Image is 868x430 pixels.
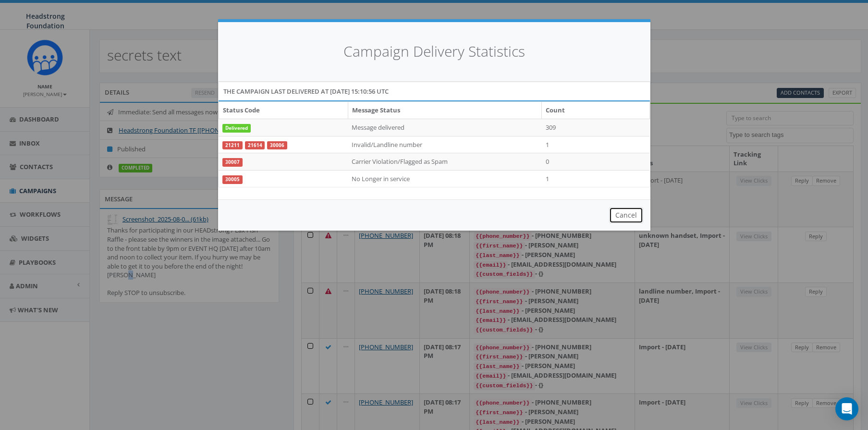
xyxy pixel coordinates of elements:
td: 309 [542,119,649,136]
b: Count [546,106,565,114]
td: 0 [542,153,649,171]
div: Open Intercom Messenger [835,397,858,420]
button: Cancel [609,207,643,223]
td: No Longer in service [348,170,542,187]
b: Message Status [352,106,400,114]
span: Delivered [222,124,251,133]
b: Status Code [223,106,260,114]
h4: Campaign Delivery Statistics [232,41,636,62]
a: 30005 [222,175,243,184]
td: Message delivered [348,119,542,136]
td: 1 [542,136,649,153]
a: 21211 [222,141,243,150]
a: 30006 [267,141,287,150]
td: Carrier Violation/Flagged as Spam [348,153,542,171]
td: 1 [542,170,649,187]
a: 21614 [245,141,265,150]
div: The campaign last delivered at [DATE] 15:10:56 UTC [218,82,650,101]
td: Invalid/Landline number [348,136,542,153]
a: 30007 [222,158,243,167]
